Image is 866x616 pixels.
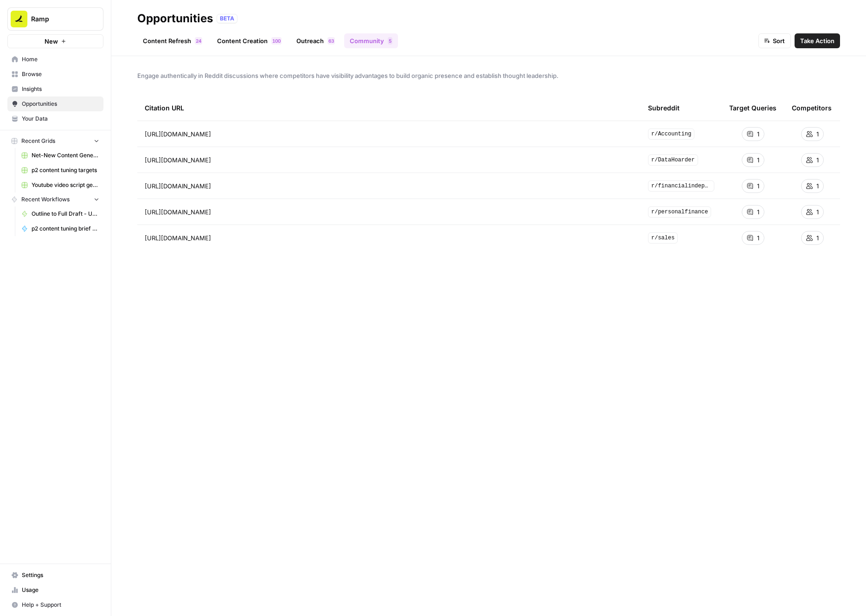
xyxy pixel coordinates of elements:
[648,154,698,166] span: r/DataHoarder
[757,129,759,139] span: 1
[7,96,103,111] a: Opportunities
[7,192,103,206] button: Recent Workflows
[757,181,759,191] span: 1
[7,7,103,31] button: Workspace: Ramp
[17,206,103,221] a: Outline to Full Draft - Updated 9/5
[17,221,103,236] a: p2 content tuning brief generator – 9/14 update
[22,70,99,78] span: Browse
[327,37,335,45] div: 63
[648,128,694,140] span: r/Accounting
[21,195,70,204] span: Recent Workflows
[31,14,87,24] span: Ramp
[278,37,281,45] span: 0
[648,95,680,121] div: Subreddit
[388,37,392,45] div: 5
[137,11,213,26] div: Opportunities
[272,37,275,45] span: 1
[275,37,278,45] span: 0
[792,95,832,121] div: Competitors
[32,151,99,160] span: Net-New Content Generator - Grid Template
[758,33,791,48] button: Sort
[816,233,819,243] span: 1
[648,232,678,244] span: r/sales
[757,233,759,243] span: 1
[800,36,834,45] span: Take Action
[195,37,202,45] div: 24
[17,163,103,178] a: p2 content tuning targets
[145,207,211,217] span: [URL][DOMAIN_NAME]
[271,37,282,45] div: 100
[145,155,211,165] span: [URL][DOMAIN_NAME]
[7,134,103,148] button: Recent Grids
[32,181,99,189] span: Youtube video script generator
[816,207,819,217] span: 1
[212,33,287,48] a: Content Creation100
[199,37,201,45] span: 4
[344,33,398,48] a: Community5
[7,597,103,612] button: Help + Support
[32,210,99,218] span: Outline to Full Draft - Updated 9/5
[21,137,55,145] span: Recent Grids
[7,583,103,597] a: Usage
[816,155,819,165] span: 1
[22,55,99,64] span: Home
[648,206,711,218] span: r/personalfinance
[45,37,58,46] span: New
[389,37,391,45] span: 5
[22,100,99,108] span: Opportunities
[757,155,759,165] span: 1
[729,95,776,121] div: Target Queries
[145,233,211,243] span: [URL][DOMAIN_NAME]
[795,33,840,48] button: Take Action
[145,129,211,139] span: [URL][DOMAIN_NAME]
[22,115,99,123] span: Your Data
[816,181,819,191] span: 1
[331,37,334,45] span: 3
[757,207,759,217] span: 1
[145,95,633,121] div: Citation URL
[648,180,714,192] span: r/financialindependence
[137,33,208,48] a: Content Refresh24
[22,85,99,93] span: Insights
[32,166,99,174] span: p2 content tuning targets
[17,148,103,163] a: Net-New Content Generator - Grid Template
[7,82,103,96] a: Insights
[17,178,103,192] a: Youtube video script generator
[7,67,103,82] a: Browse
[291,33,340,48] a: Outreach63
[816,129,819,139] span: 1
[145,181,211,191] span: [URL][DOMAIN_NAME]
[22,586,99,594] span: Usage
[773,36,785,45] span: Sort
[137,71,840,80] span: Engage authentically in Reddit discussions where competitors have visibility advantages to build ...
[22,571,99,579] span: Settings
[32,225,99,233] span: p2 content tuning brief generator – 9/14 update
[11,11,27,27] img: Ramp Logo
[7,52,103,67] a: Home
[328,37,331,45] span: 6
[7,111,103,126] a: Your Data
[22,601,99,609] span: Help + Support
[217,14,237,23] div: BETA
[196,37,199,45] span: 2
[7,568,103,583] a: Settings
[7,34,103,48] button: New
